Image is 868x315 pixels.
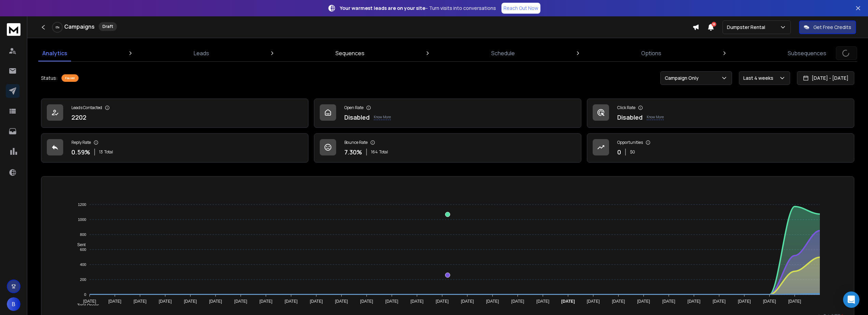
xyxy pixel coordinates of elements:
[712,22,716,27] span: 18
[64,22,95,31] h1: Campaigns
[285,299,298,304] tspan: [DATE]
[72,303,99,308] span: Total Opens
[194,49,209,57] p: Leads
[738,299,751,304] tspan: [DATE]
[331,45,369,61] a: Sequences
[743,75,776,81] p: Last 4 weeks
[587,133,854,163] a: Opportunities0$0
[788,299,801,304] tspan: [DATE]
[134,299,147,304] tspan: [DATE]
[436,299,449,304] tspan: [DATE]
[104,149,113,155] span: Total
[344,105,363,110] p: Open Rate
[486,299,499,304] tspan: [DATE]
[78,202,86,207] tspan: 1200
[41,75,57,81] p: Status:
[561,299,575,304] tspan: [DATE]
[647,115,664,120] p: Know More
[617,105,635,110] p: Click Rate
[84,292,86,297] tspan: 0
[71,140,91,145] p: Reply Rate
[713,299,726,304] tspan: [DATE]
[641,49,661,57] p: Options
[80,232,86,237] tspan: 800
[42,49,67,57] p: Analytics
[491,49,515,57] p: Schedule
[335,299,348,304] tspan: [DATE]
[630,149,635,155] p: $ 0
[727,24,768,31] p: Dumpster Rental
[314,133,581,163] a: Bounce Rate7.30%164Total
[340,5,496,12] p: – Turn visits into conversations
[80,247,86,252] tspan: 600
[72,242,86,247] span: Sent
[7,297,20,311] button: B
[83,299,96,304] tspan: [DATE]
[487,45,519,61] a: Schedule
[38,45,71,61] a: Analytics
[360,299,373,304] tspan: [DATE]
[385,299,398,304] tspan: [DATE]
[617,112,643,122] p: Disabled
[662,299,675,304] tspan: [DATE]
[587,99,854,128] a: Click RateDisabledKnow More
[371,149,378,155] span: 164
[99,22,117,31] div: Draft
[637,45,665,61] a: Options
[587,299,600,304] tspan: [DATE]
[344,140,368,145] p: Bounce Rate
[159,299,172,304] tspan: [DATE]
[379,149,388,155] span: Total
[310,299,323,304] tspan: [DATE]
[617,140,643,145] p: Opportunities
[461,299,474,304] tspan: [DATE]
[344,147,362,157] p: 7.30 %
[411,299,424,304] tspan: [DATE]
[71,112,86,122] p: 2202
[41,133,308,163] a: Reply Rate0.59%13Total
[56,25,59,29] p: 0 %
[374,115,391,120] p: Know More
[504,5,538,12] p: Reach Out Now
[80,262,86,267] tspan: 400
[612,299,625,304] tspan: [DATE]
[259,299,272,304] tspan: [DATE]
[688,299,701,304] tspan: [DATE]
[61,74,79,82] div: Paused
[637,299,650,304] tspan: [DATE]
[7,23,20,36] img: logo
[209,299,222,304] tspan: [DATE]
[99,149,103,155] span: 13
[71,105,102,110] p: Leads Contacted
[190,45,213,61] a: Leads
[813,24,851,31] p: Get Free Credits
[78,217,86,222] tspan: 1000
[536,299,549,304] tspan: [DATE]
[108,299,121,304] tspan: [DATE]
[335,49,364,57] p: Sequences
[797,71,854,85] button: [DATE] - [DATE]
[80,277,86,282] tspan: 200
[784,45,830,61] a: Subsequences
[511,299,524,304] tspan: [DATE]
[71,147,90,157] p: 0.59 %
[843,291,859,308] div: Open Intercom Messenger
[665,75,701,81] p: Campaign Only
[788,49,826,57] p: Subsequences
[234,299,247,304] tspan: [DATE]
[799,20,856,34] button: Get Free Credits
[340,5,425,11] strong: Your warmest leads are on your site
[763,299,776,304] tspan: [DATE]
[501,3,540,14] a: Reach Out Now
[617,147,621,157] p: 0
[41,99,308,128] a: Leads Contacted2202
[314,99,581,128] a: Open RateDisabledKnow More
[184,299,197,304] tspan: [DATE]
[344,112,370,122] p: Disabled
